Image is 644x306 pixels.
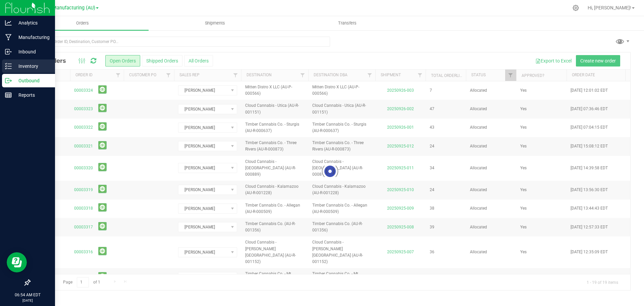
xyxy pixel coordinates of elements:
a: Transfers [281,16,414,30]
p: Inventory [12,62,52,70]
input: Search Order ID, Destination, Customer PO... [30,37,330,47]
span: Shipments [196,20,234,26]
div: Manage settings [572,5,580,11]
span: Transfers [329,20,366,26]
p: Reports [12,91,52,99]
inline-svg: Analytics [5,19,12,26]
inline-svg: Inventory [5,63,12,70]
span: Hi, [PERSON_NAME]! [588,5,631,10]
p: 06:54 AM EDT [3,292,52,298]
p: Analytics [12,19,52,27]
inline-svg: Inbound [5,48,12,55]
p: Manufacturing [12,33,52,41]
a: Orders [16,16,149,30]
span: Stash Manufacturing (AU) [39,5,95,11]
p: Outbound [12,77,52,85]
inline-svg: Outbound [5,77,12,84]
inline-svg: Manufacturing [5,34,12,41]
a: Shipments [149,16,281,30]
iframe: Resource center [7,252,27,272]
p: Inbound [12,48,52,56]
inline-svg: Reports [5,92,12,98]
p: [DATE] [3,298,52,303]
span: Orders [67,20,98,26]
